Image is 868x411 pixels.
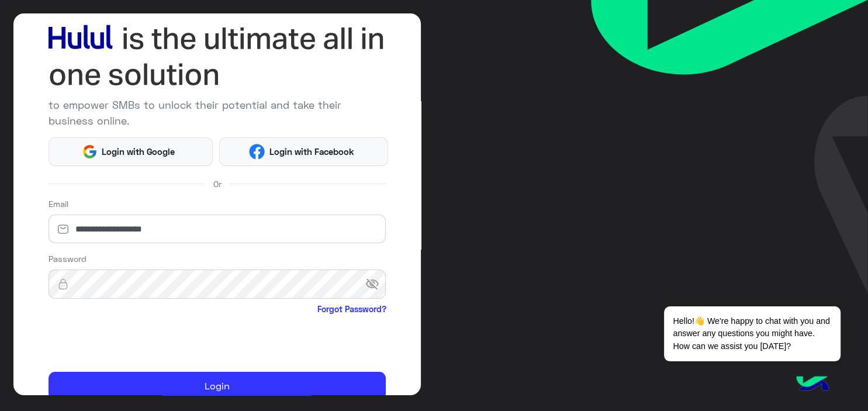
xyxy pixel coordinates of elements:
[82,144,98,160] img: Google
[49,223,78,235] img: email
[49,198,68,210] label: Email
[49,278,78,290] img: lock
[792,364,833,405] img: hulul-logo.png
[49,20,386,93] img: hululLoginTitle_EN.svg
[317,303,386,315] a: Forgot Password?
[49,317,226,363] iframe: reCAPTCHA
[49,97,386,129] p: to empower SMBs to unlock their potential and take their business online.
[664,306,840,361] span: Hello!👋 We're happy to chat with you and answer any questions you might have. How can we assist y...
[219,137,388,167] button: Login with Facebook
[49,372,386,400] button: Login
[249,144,265,160] img: Facebook
[265,145,358,158] span: Login with Facebook
[49,253,87,265] label: Password
[213,178,221,190] span: Or
[365,274,386,295] span: visibility_off
[98,145,179,158] span: Login with Google
[49,137,213,167] button: Login with Google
